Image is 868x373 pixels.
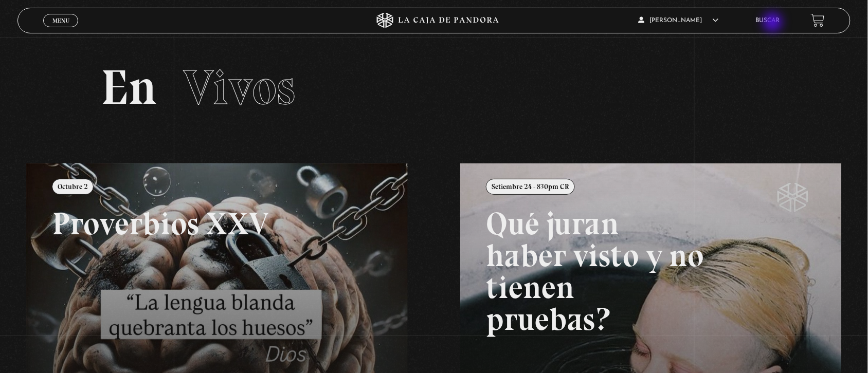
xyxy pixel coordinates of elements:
[639,17,719,24] span: [PERSON_NAME]
[52,17,69,24] span: Menu
[183,58,295,117] span: Vivos
[811,13,825,27] a: View your shopping cart
[101,63,767,112] h2: En
[49,26,73,33] span: Cerrar
[756,17,780,24] a: Buscar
